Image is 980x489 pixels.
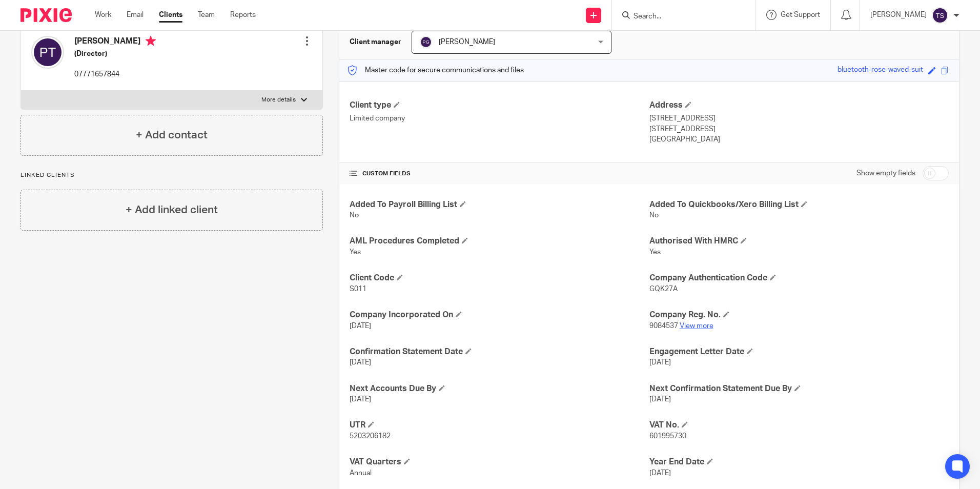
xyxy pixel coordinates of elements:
[649,134,949,145] p: [GEOGRAPHIC_DATA]
[127,10,144,20] a: Email
[350,37,401,47] h3: Client manager
[838,65,923,76] div: bluetooth-rose-waved-suit
[649,273,949,283] h4: Company Authentication Code
[21,8,72,22] img: Pixie
[649,433,686,440] span: 601995730
[95,10,111,20] a: Work
[136,127,208,143] h4: + Add contact
[632,12,725,22] input: Search
[932,7,948,24] img: svg%3E
[350,286,366,293] span: S011
[649,113,949,124] p: [STREET_ADDRESS]
[649,322,678,330] span: 9084537
[649,347,949,357] h4: Engagement Letter Date
[350,249,361,256] span: Yes
[649,420,949,431] h4: VAT No.
[350,310,649,320] h4: Company Incorporated On
[350,347,649,357] h4: Confirmation Statement Date
[261,96,296,104] p: More details
[350,322,371,330] span: [DATE]
[350,396,371,403] span: [DATE]
[347,65,524,75] p: Master code for secure communications and files
[126,202,218,218] h4: + Add linked client
[350,383,649,394] h4: Next Accounts Due By
[649,470,671,477] span: [DATE]
[74,69,156,79] p: 07771657844
[420,36,432,48] img: svg%3E
[74,49,156,59] h5: (Director)
[649,212,659,219] span: No
[649,396,671,403] span: [DATE]
[781,11,820,18] span: Get Support
[649,359,671,366] span: [DATE]
[31,36,64,69] img: svg%3E
[350,113,649,124] p: Limited company
[649,286,678,293] span: GQK27A
[350,433,391,440] span: 5203206182
[856,168,915,178] label: Show empty fields
[350,470,372,477] span: Annual
[230,10,256,20] a: Reports
[350,359,371,366] span: [DATE]
[649,236,949,247] h4: Authorised With HMRC
[649,199,949,210] h4: Added To Quickbooks/Xero Billing List
[350,100,649,111] h4: Client type
[21,171,323,179] p: Linked clients
[350,170,649,178] h4: CUSTOM FIELDS
[350,273,649,283] h4: Client Code
[649,249,661,256] span: Yes
[649,383,949,394] h4: Next Confirmation Statement Due By
[649,124,949,134] p: [STREET_ADDRESS]
[870,10,927,20] p: [PERSON_NAME]
[350,420,649,431] h4: UTR
[649,457,949,467] h4: Year End Date
[350,236,649,247] h4: AML Procedures Completed
[159,10,182,20] a: Clients
[649,100,949,111] h4: Address
[649,310,949,320] h4: Company Reg. No.
[439,38,495,46] span: [PERSON_NAME]
[350,199,649,210] h4: Added To Payroll Billing List
[198,10,215,20] a: Team
[350,457,649,467] h4: VAT Quarters
[680,322,713,330] a: View more
[350,212,359,219] span: No
[74,36,156,49] h4: [PERSON_NAME]
[146,36,156,46] i: Primary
